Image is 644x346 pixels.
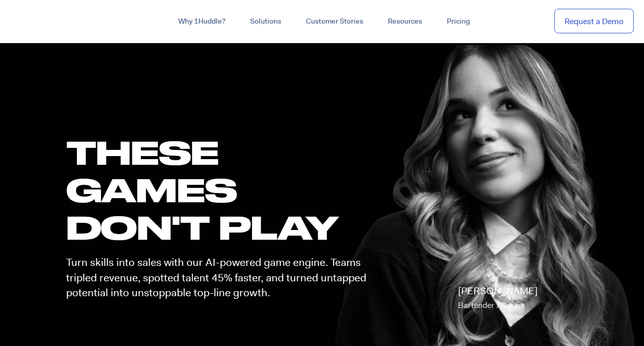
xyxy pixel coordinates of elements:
[458,284,537,313] p: [PERSON_NAME]
[376,12,434,31] a: Resources
[434,12,482,31] a: Pricing
[166,12,238,31] a: Why 1Huddle?
[10,11,84,31] img: ...
[458,300,525,311] span: Bartender / Server
[66,255,376,300] p: Turn skills into sales with our AI-powered game engine. Teams tripled revenue, spotted talent 45%...
[554,9,634,34] a: Request a Demo
[294,12,376,31] a: Customer Stories
[238,12,294,31] a: Solutions
[66,133,376,246] h1: these GAMES DON'T PLAY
